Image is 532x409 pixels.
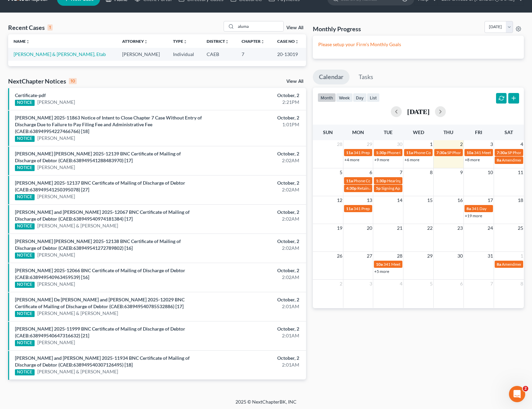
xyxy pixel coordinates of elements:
[366,140,373,148] span: 29
[37,135,75,142] a: [PERSON_NAME]
[15,282,35,288] div: NOTICE
[209,157,299,164] div: 2:02AM
[497,150,507,155] span: 7:30a
[209,238,299,245] div: October, 2
[236,48,272,60] td: 7
[209,355,299,361] div: October, 2
[467,206,471,211] span: 8a
[374,269,389,274] a: +5 more
[396,252,403,260] span: 28
[399,168,403,176] span: 7
[209,326,299,332] div: October, 2
[414,150,488,155] span: Phone Consultation for [PERSON_NAME]
[236,21,283,31] input: Search by name...
[15,100,35,106] div: NOTICE
[487,224,494,232] span: 24
[413,129,424,135] span: Wed
[37,252,75,258] a: [PERSON_NAME]
[429,280,433,288] span: 5
[37,281,75,287] a: [PERSON_NAME]
[346,150,353,155] span: 11a
[336,224,343,232] span: 19
[517,224,524,232] span: 25
[366,196,373,204] span: 13
[37,339,75,346] a: [PERSON_NAME]
[376,186,381,191] span: 5p
[426,224,433,232] span: 22
[15,297,185,309] a: [PERSON_NAME] De [PERSON_NAME] and [PERSON_NAME] 2025-12029 BNC Certificate of Mailing of Dischar...
[520,280,524,288] span: 8
[318,41,518,48] p: Please setup your Firm's Monthly Goals
[209,180,299,186] div: October, 2
[26,40,30,44] i: unfold_more
[517,168,524,176] span: 11
[517,196,524,204] span: 18
[15,209,190,222] a: [PERSON_NAME] and [PERSON_NAME] 2025-12067 BNC Certificate of Mailing of Discharge of Debtor (CAE...
[381,186,493,191] span: Signing Appointment for [PERSON_NAME] & [PERSON_NAME]
[15,326,185,338] a: [PERSON_NAME] 2025-11999 BNC Certificate of Mailing of Discharge of Debtor (CAEB:6389495406473166...
[426,196,433,204] span: 15
[459,280,463,288] span: 6
[318,93,336,102] button: month
[509,386,525,402] iframe: Intercom live chat
[399,280,403,288] span: 4
[168,48,201,60] td: Individual
[207,39,229,44] a: Districtunfold_more
[357,186,432,191] span: Retain Appointment for [PERSON_NAME]
[209,245,299,252] div: 2:02AM
[497,262,501,267] span: 8a
[346,178,353,183] span: 11a
[472,206,487,211] span: 341 Day
[209,274,299,281] div: 2:02AM
[354,178,427,183] span: Phone Consultation for [PERSON_NAME]
[14,51,106,57] a: [PERSON_NAME] & [PERSON_NAME], Etab
[15,115,202,134] a: [PERSON_NAME] 2025-11863 Notice of Intent to Close Chapter 7 Case Without Entry of Discharge Due ...
[457,252,463,260] span: 30
[354,150,408,155] span: 341 Prep for [PERSON_NAME]
[15,311,35,317] div: NOTICE
[261,40,265,44] i: unfold_more
[15,253,35,259] div: NOTICE
[369,280,373,288] span: 3
[383,262,480,267] span: 341 Meeting for [PERSON_NAME] & [PERSON_NAME]
[8,77,77,85] div: NextChapter Notices
[37,164,75,171] a: [PERSON_NAME]
[387,150,461,155] span: Phone Consultation for [PERSON_NAME]
[354,206,408,211] span: 341 Prep for [PERSON_NAME]
[201,48,236,60] td: CAEB
[346,186,357,191] span: 4:30p
[336,93,353,102] button: week
[396,224,403,232] span: 21
[459,168,463,176] span: 9
[487,168,494,176] span: 10
[346,206,353,211] span: 11a
[457,196,463,204] span: 16
[407,108,430,115] h2: [DATE]
[457,224,463,232] span: 23
[209,267,299,274] div: October, 2
[387,178,476,183] span: Hearing for [PERSON_NAME] & [PERSON_NAME]
[426,252,433,260] span: 29
[15,267,185,280] a: [PERSON_NAME] 2025-12066 BNC Certificate of Mailing of Discharge of Debtor (CAEB:6389495409634595...
[367,93,380,102] button: list
[272,48,306,60] td: 20-13019
[144,40,148,44] i: unfold_more
[336,252,343,260] span: 26
[286,79,303,84] a: View All
[37,368,118,375] a: [PERSON_NAME] & [PERSON_NAME]
[225,40,229,44] i: unfold_more
[436,150,446,155] span: 7:30a
[209,92,299,99] div: October, 2
[369,168,373,176] span: 6
[37,310,118,317] a: [PERSON_NAME] & [PERSON_NAME]
[487,252,494,260] span: 31
[459,140,463,148] span: 2
[487,196,494,204] span: 17
[209,186,299,193] div: 2:02AM
[15,194,35,200] div: NOTICE
[404,157,419,162] a: +6 more
[376,150,386,155] span: 1:30p
[183,40,187,44] i: unfold_more
[339,280,343,288] span: 2
[376,178,386,183] span: 1:30p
